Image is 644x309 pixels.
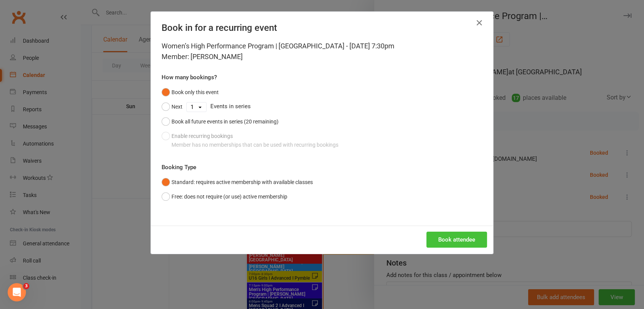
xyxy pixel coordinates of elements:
[162,85,219,99] button: Book only this event
[162,189,287,204] button: Free: does not require (or use) active membership
[162,73,217,82] label: How many bookings?
[162,22,482,33] h4: Book in for a recurring event
[426,232,487,248] button: Book attendee
[171,117,279,126] div: Book all future events in series (20 remaining)
[473,17,485,29] button: Close
[162,175,313,189] button: Standard: requires active membership with available classes
[162,114,279,129] button: Book all future events in series (20 remaining)
[162,99,482,114] div: Events in series
[162,163,196,172] label: Booking Type
[162,41,482,62] div: Women’s High Performance Program | [GEOGRAPHIC_DATA] - [DATE] 7:30pm Member: [PERSON_NAME]
[162,99,183,114] button: Next
[8,283,26,301] iframe: Intercom live chat
[23,283,29,289] span: 3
